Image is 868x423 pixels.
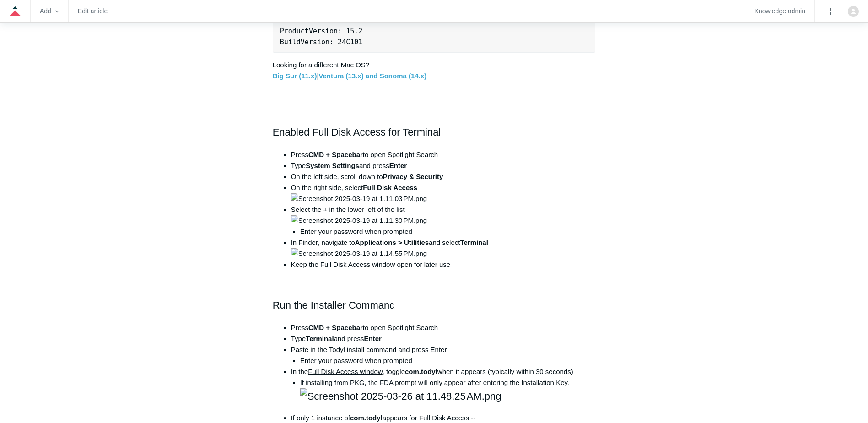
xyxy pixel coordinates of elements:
li: In the , toggle when it appears (typically within 30 seconds) [291,366,596,404]
strong: Applications > Utilities [355,239,429,246]
li: On the right side, select [291,182,596,204]
strong: Enter [389,162,407,169]
img: Screenshot 2025-03-26 at 11.48.25 AM.png [300,388,501,404]
strong: com.todyl [350,414,383,422]
strong: Enter [364,335,382,342]
li: Type and press [291,160,596,171]
a: Big Sur (11.x) [273,72,317,80]
zd-hc-trigger: Add [40,9,59,14]
h2: Enabled Full Disk Access for Terminal [273,124,596,140]
li: Keep the Full Disk Access window open for later use [291,259,596,270]
zd-hc-trigger: Click your profile icon to open the profile menu [848,6,859,17]
span: Full Disk Access window [308,368,383,375]
li: Paste in the Todyl install command and press Enter [291,344,596,366]
a: Ventura (13.x) and Sonoma (14.x) [318,72,426,80]
strong: Full Disk Access [363,184,417,191]
li: Enter your password when prompted [300,355,596,366]
img: user avatar [848,6,859,17]
img: Screenshot 2025-03-19 at 1.14.55 PM.png [291,248,427,259]
li: If installing from PKG, the FDA prompt will only appear after entering the Installation Key. [300,377,596,404]
li: Select the + in the lower left of the list [291,204,596,237]
li: In Finder, navigate to and select [291,237,596,259]
li: Press to open Spotlight Search [291,322,596,333]
h2: Run the Installer Command [273,297,596,313]
strong: System Settings [306,162,359,169]
strong: CMD + Spacebar [308,151,363,158]
strong: com.todyl [405,368,437,375]
a: Knowledge admin [755,9,805,14]
strong: CMD + Spacebar [308,324,363,331]
a: Edit article [78,9,108,14]
img: Screenshot 2025-03-19 at 1.11.30 PM.png [291,215,427,226]
li: Enter your password when prompted [300,226,596,237]
li: Type and press [291,333,596,344]
strong: Terminal [460,239,488,246]
strong: Terminal [306,335,334,342]
img: Screenshot 2025-03-19 at 1.11.03 PM.png [291,193,427,204]
li: Press to open Spotlight Search [291,149,596,160]
li: On the left side, scroll down to [291,171,596,182]
p: Looking for a different Mac OS? | [273,60,596,81]
strong: Privacy & Security [383,173,443,180]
